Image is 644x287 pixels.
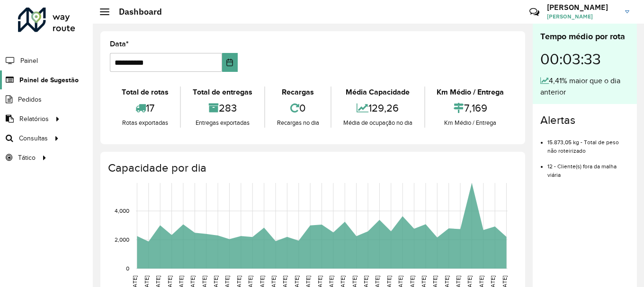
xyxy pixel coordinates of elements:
[540,75,629,98] div: 4,41% maior que o dia anterior
[112,118,178,128] div: Rotas exportadas
[126,265,129,271] text: 0
[109,7,162,17] h2: Dashboard
[540,30,629,43] div: Tempo médio por rota
[524,2,545,22] a: Contato Rápido
[540,113,629,127] h4: Alertas
[19,133,48,143] span: Consultas
[18,95,42,104] span: Pedidos
[547,12,618,21] span: [PERSON_NAME]
[112,87,178,98] div: Total de rotas
[334,118,421,128] div: Média de ocupação no dia
[183,98,261,118] div: 283
[334,87,421,98] div: Média Capacidade
[428,98,513,118] div: 7,169
[428,118,513,128] div: Km Médio / Entrega
[112,98,178,118] div: 17
[20,56,38,66] span: Painel
[115,236,129,243] text: 2,000
[18,153,36,163] span: Tático
[108,161,516,175] h4: Capacidade por dia
[115,208,129,214] text: 4,000
[19,75,79,85] span: Painel de Sugestão
[334,98,421,118] div: 129,26
[547,155,629,179] li: 12 - Cliente(s) fora da malha viária
[268,118,328,128] div: Recargas no dia
[268,98,328,118] div: 0
[183,87,261,98] div: Total de entregas
[540,43,629,75] div: 00:03:33
[547,3,618,12] h3: [PERSON_NAME]
[19,114,49,124] span: Relatórios
[428,87,513,98] div: Km Médio / Entrega
[183,118,261,128] div: Entregas exportadas
[110,38,129,50] label: Data
[268,87,328,98] div: Recargas
[222,53,238,72] button: Choose Date
[547,131,629,155] li: 15.873,05 kg - Total de peso não roteirizado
